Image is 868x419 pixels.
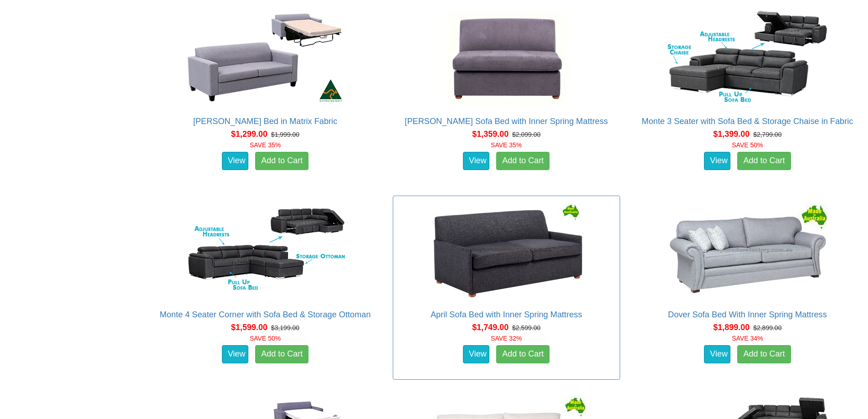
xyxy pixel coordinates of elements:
[255,152,308,170] a: Add to Cart
[737,345,791,363] a: Add to Cart
[665,201,829,301] img: Dover Sofa Bed With Inner Spring Mattress
[255,345,308,363] a: Add to Cart
[732,141,763,149] font: SAVE 50%
[463,152,489,170] a: View
[491,335,522,342] font: SAVE 32%
[713,129,750,139] span: $1,399.00
[668,310,827,319] a: Dover Sofa Bed With Inner Spring Mattress
[431,310,582,319] a: April Sofa Bed with Inner Spring Mattress
[491,141,522,149] font: SAVE 35%
[496,345,550,363] a: Add to Cart
[704,152,730,170] a: View
[193,117,337,126] a: [PERSON_NAME] Bed in Matrix Fabric
[183,7,347,108] img: Emily Sofa Bed in Matrix Fabric
[183,201,347,301] img: Monte 4 Seater Corner with Sofa Bed & Storage Ottoman
[496,152,550,170] a: Add to Cart
[753,324,781,331] del: $2,899.00
[753,131,781,138] del: $2,799.00
[642,117,853,126] a: Monte 3 Seater with Sofa Bed & Storage Chaise in Fabric
[665,7,829,108] img: Monte 3 Seater with Sofa Bed & Storage Chaise in Fabric
[405,117,608,126] a: [PERSON_NAME] Sofa Bed with Inner Spring Mattress
[713,323,750,332] span: $1,899.00
[250,335,281,342] font: SAVE 50%
[463,345,489,363] a: View
[424,201,588,301] img: April Sofa Bed with Inner Spring Mattress
[231,129,267,139] span: $1,299.00
[250,141,281,149] font: SAVE 35%
[737,152,791,170] a: Add to Cart
[222,345,248,363] a: View
[231,323,267,332] span: $1,599.00
[704,345,730,363] a: View
[472,323,508,332] span: $1,749.00
[160,310,371,319] a: Monte 4 Seater Corner with Sofa Bed & Storage Ottoman
[222,152,248,170] a: View
[732,335,763,342] font: SAVE 34%
[271,131,299,138] del: $1,999.00
[271,324,299,331] del: $3,199.00
[512,131,540,138] del: $2,099.00
[472,129,508,139] span: $1,359.00
[424,7,588,108] img: Cleo Sofa Bed with Inner Spring Mattress
[512,324,540,331] del: $2,599.00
